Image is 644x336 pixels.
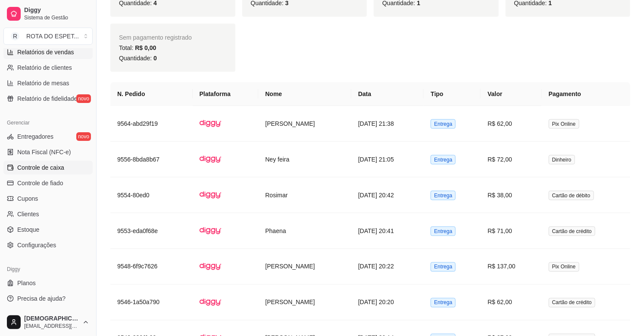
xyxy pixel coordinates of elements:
span: [DEMOGRAPHIC_DATA] [24,315,79,323]
th: Data [351,82,424,106]
a: Entregadoresnovo [3,130,93,143]
span: Controle de fiado [17,179,63,187]
span: 0 [153,55,157,62]
th: Valor [481,82,542,106]
td: [DATE] 21:38 [351,106,424,142]
td: [DATE] 20:22 [351,249,424,285]
a: Cupons [3,192,93,205]
span: Dinheiro [549,155,575,165]
a: Relatório de clientes [3,61,93,75]
span: Diggy [24,6,89,14]
span: [EMAIL_ADDRESS][DOMAIN_NAME] [24,323,79,330]
span: Entrega [431,191,456,200]
td: Rosimar [258,177,351,213]
a: Clientes [3,207,93,221]
td: [PERSON_NAME] [258,106,351,142]
td: R$ 137,00 [481,249,542,285]
td: R$ 71,00 [481,213,542,249]
img: diggy [200,220,221,242]
img: diggy [200,149,221,170]
td: [PERSON_NAME] [258,285,351,320]
a: DiggySistema de Gestão [3,3,93,24]
img: diggy [200,184,221,206]
span: Entregadores [17,132,53,141]
td: 9553-eda0f68e [110,213,193,249]
td: 9548-6f9c7626 [110,249,193,285]
span: Clientes [17,210,39,218]
td: [DATE] 20:42 [351,177,424,213]
span: Cupons [17,194,38,203]
span: Controle de caixa [17,163,64,172]
span: Cartão de crédito [549,298,595,308]
a: Nota Fiscal (NFC-e) [3,145,93,159]
td: 9554-80ed0 [110,177,193,213]
span: Entrega [431,262,456,272]
td: 9564-abd29f19 [110,106,193,142]
a: Configurações [3,238,93,252]
a: Relatório de mesas [3,76,93,90]
td: R$ 62,00 [481,285,542,320]
div: ROTA DO ESPET ... [26,32,79,40]
a: Planos [3,276,93,290]
span: Pix Online [549,262,579,272]
td: [DATE] 20:41 [351,213,424,249]
span: Cartão de crédito [549,227,595,236]
span: Relatórios de vendas [17,48,74,56]
img: diggy [200,113,221,134]
a: Relatórios de vendas [3,45,93,59]
span: Sistema de Gestão [24,14,89,21]
th: Tipo [424,82,481,106]
a: Controle de fiado [3,176,93,190]
a: Relatório de fidelidadenovo [3,92,93,106]
a: Estoque [3,223,93,236]
span: Entrega [431,119,456,129]
span: R [11,32,19,40]
span: Quantidade: [119,55,157,62]
div: Diggy [3,262,93,276]
span: Planos [17,279,36,287]
span: Sem pagamento registrado [119,34,192,41]
img: diggy [200,292,221,313]
span: Entrega [431,227,456,236]
th: Pagamento [542,82,630,106]
td: Ney feira [258,142,351,177]
div: Gerenciar [3,116,93,130]
span: Estoque [17,225,39,234]
td: Phaena [258,213,351,249]
td: 9546-1a50a790 [110,285,193,320]
img: diggy [200,256,221,277]
td: [PERSON_NAME] [258,249,351,285]
span: Relatório de clientes [17,63,72,72]
span: Total: [119,44,156,51]
button: [DEMOGRAPHIC_DATA][EMAIL_ADDRESS][DOMAIN_NAME] [3,312,93,333]
a: Controle de caixa [3,161,93,174]
a: Precisa de ajuda? [3,292,93,305]
span: Precisa de ajuda? [17,294,66,303]
span: Entrega [431,298,456,308]
td: [DATE] 21:05 [351,142,424,177]
td: R$ 38,00 [481,177,542,213]
td: 9556-8bda8b67 [110,142,193,177]
button: Select a team [3,28,93,45]
span: R$ 0,00 [135,44,156,51]
td: R$ 72,00 [481,142,542,177]
th: Plataforma [193,82,259,106]
span: Cartão de débito [549,191,594,200]
span: Configurações [17,241,56,249]
td: R$ 62,00 [481,106,542,142]
span: Relatório de fidelidade [17,94,77,103]
td: [DATE] 20:20 [351,285,424,320]
th: Nome [258,82,351,106]
th: N. Pedido [110,82,193,106]
span: Nota Fiscal (NFC-e) [17,148,71,156]
span: Pix Online [549,119,579,129]
span: Relatório de mesas [17,79,69,87]
span: Entrega [431,155,456,165]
